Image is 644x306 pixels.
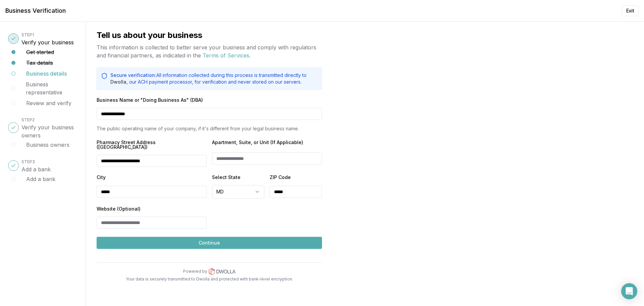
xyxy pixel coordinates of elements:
h3: Verify your business [21,38,74,46]
h3: Add a bank [21,165,51,173]
button: STEP1Verify your business [21,30,74,46]
label: Business Name or "Doing Business As" (DBA) [97,98,322,102]
p: Your data is securely transmitted to Dwolla and protected with bank-level encryption. [97,276,322,282]
button: Continue [97,237,322,249]
span: STEP 3 [21,159,35,164]
p: All information collected during this process is transmitted directly to , our ACH payment proces... [110,72,318,85]
button: Get started [26,48,54,56]
label: ZIP Code [270,175,322,180]
p: Powered by [183,269,207,274]
span: STEP 1 [21,32,34,37]
label: City [97,175,207,180]
h3: Verify your business owners [21,123,77,139]
a: Dwolla [110,79,126,85]
p: This information is collected to better serve your business and comply with regulators and financ... [97,43,322,59]
button: Business representative [26,80,77,96]
label: Website (Optional) [97,207,207,211]
button: Business details [26,70,67,78]
label: Select State [212,175,264,180]
button: Add a bank [26,175,55,183]
label: Pharmacy Street Address ([GEOGRAPHIC_DATA]) [97,140,207,149]
h1: Business Verification [5,6,66,15]
a: Terms of Services [203,52,249,59]
img: Dwolla [209,268,235,275]
button: Business owners [26,141,69,149]
h2: Tell us about your business [97,30,322,41]
button: Tax details [26,59,53,67]
p: The public operating name of your company, if it's different from your legal business name. [97,125,322,132]
label: Apartment, Suite, or Unit (If Applicable) [212,140,322,147]
button: STEP2Verify your business owners [21,115,77,139]
button: STEP3Add a bank [21,157,51,173]
div: Open Intercom Messenger [621,283,637,299]
span: STEP 2 [21,117,35,122]
span: Secure verification: [110,72,156,78]
button: Exit [622,5,639,16]
button: Review and verify [26,99,71,107]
